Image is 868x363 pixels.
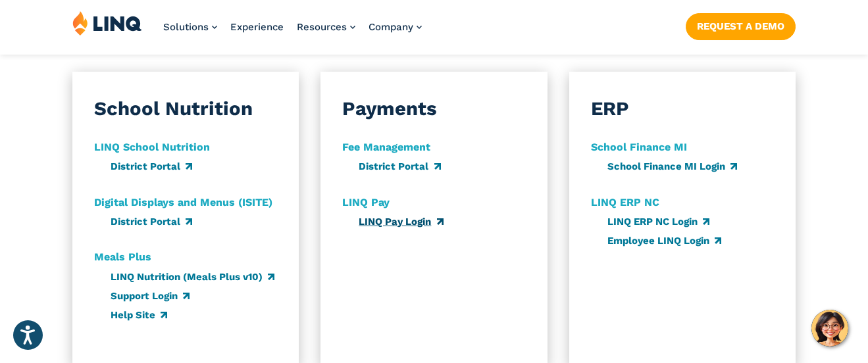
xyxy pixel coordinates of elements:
span: Solutions [163,21,209,33]
a: LINQ ERP NC Login [607,216,709,228]
h3: ERP [591,95,629,123]
strong: Meals Plus [94,251,151,263]
a: LINQ Pay Login [359,216,443,228]
strong: School Finance MI [591,141,687,153]
h3: School Nutrition [94,95,253,123]
a: Company [369,21,422,33]
strong: LINQ ERP NC [591,196,659,208]
strong: LINQ Pay [342,196,390,208]
a: LINQ Nutrition (Meals Plus v10) [111,271,274,283]
a: School Finance MI Login [607,160,737,172]
span: Resources [297,21,347,33]
a: Request a Demo [686,13,796,39]
nav: Primary Navigation [163,11,422,54]
a: District Portal [111,216,192,228]
nav: Button Navigation [686,11,796,39]
button: Hello, have a question? Let’s chat. [811,310,848,347]
strong: Digital Displays and Menus (ISITE) [94,196,272,208]
a: Experience [230,21,284,33]
a: Help Site [111,309,167,321]
a: Employee LINQ Login [607,235,721,247]
h3: Payments [342,95,437,123]
strong: Fee Management [342,141,430,153]
a: District Portal [111,160,192,172]
img: LINQ | K‑12 Software [72,11,142,36]
a: District Portal [359,160,440,172]
strong: LINQ School Nutrition [94,141,210,153]
a: Resources [297,21,355,33]
a: Support Login [111,290,190,302]
span: Company [369,21,413,33]
a: Solutions [163,21,217,33]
